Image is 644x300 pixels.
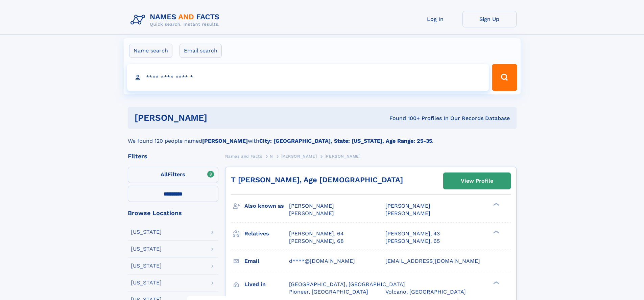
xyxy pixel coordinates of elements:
div: Filters [128,153,218,159]
div: Found 100+ Profiles In Our Records Database [298,115,510,122]
span: [PERSON_NAME] [325,154,361,159]
a: View Profile [444,173,510,189]
a: [PERSON_NAME] [281,152,317,160]
span: N [270,154,273,159]
div: ❯ [492,202,500,207]
a: Names and Facts [225,152,262,160]
a: [PERSON_NAME], 64 [289,230,344,237]
span: [PERSON_NAME] [281,154,317,159]
div: We found 120 people named with . [128,129,517,145]
div: [US_STATE] [131,246,162,252]
div: View Profile [461,173,493,189]
div: [US_STATE] [131,229,162,235]
a: [PERSON_NAME], 68 [289,237,344,245]
label: Email search [180,44,222,58]
a: [PERSON_NAME], 43 [385,230,440,237]
div: Browse Locations [128,210,218,216]
span: Pioneer, [GEOGRAPHIC_DATA] [289,289,368,295]
span: [EMAIL_ADDRESS][DOMAIN_NAME] [385,258,480,264]
label: Name search [129,44,172,58]
b: City: [GEOGRAPHIC_DATA], State: [US_STATE], Age Range: 25-35 [259,138,432,144]
div: ❯ [492,230,500,234]
div: [US_STATE] [131,280,162,285]
h3: Also known as [244,200,289,212]
span: [PERSON_NAME] [385,203,430,209]
b: [PERSON_NAME] [202,138,248,144]
button: Search Button [492,64,517,91]
a: T [PERSON_NAME], Age [DEMOGRAPHIC_DATA] [231,176,403,184]
h1: [PERSON_NAME] [135,114,299,122]
a: Sign Up [462,11,517,27]
a: N [270,152,273,160]
div: [US_STATE] [131,263,162,269]
span: Volcano, [GEOGRAPHIC_DATA] [385,289,466,295]
span: [GEOGRAPHIC_DATA], [GEOGRAPHIC_DATA] [289,281,405,287]
a: Log In [408,11,462,27]
span: [PERSON_NAME] [385,210,430,216]
h3: Relatives [244,228,289,239]
span: [PERSON_NAME] [289,203,334,209]
input: search input [127,64,489,91]
span: All [161,171,168,178]
a: [PERSON_NAME], 65 [385,237,440,245]
span: [PERSON_NAME] [289,210,334,216]
label: Filters [128,167,218,183]
div: ❯ [492,280,500,285]
h3: Email [244,255,289,267]
h3: Lived in [244,279,289,290]
img: Logo Names and Facts [128,11,225,29]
